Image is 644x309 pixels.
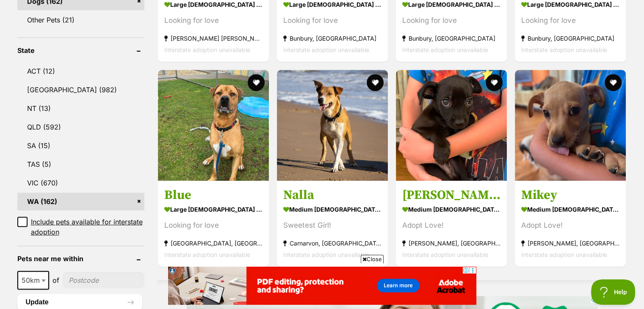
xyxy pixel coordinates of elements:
strong: Bunbury, [GEOGRAPHIC_DATA] [521,33,619,44]
a: Nalla medium [DEMOGRAPHIC_DATA] Dog Sweetest Girl! Carnarvon, [GEOGRAPHIC_DATA] Interstate adopti... [277,181,388,267]
h3: Mikey [521,187,619,203]
button: favourite [248,74,265,91]
span: 50km [18,274,48,286]
span: Interstate adoption unavailable [402,46,488,53]
span: Interstate adoption unavailable [283,251,369,258]
div: Sweetest Girl! [283,220,381,231]
img: Nalla - Mixed breed Dog [277,70,388,181]
header: Pets near me within [17,255,144,262]
header: State [17,47,144,54]
h3: Nalla [283,187,381,203]
a: TAS (5) [17,155,144,173]
strong: medium [DEMOGRAPHIC_DATA] Dog [521,203,619,215]
strong: Bunbury, [GEOGRAPHIC_DATA] [402,33,500,44]
a: QLD (592) [17,118,144,136]
img: consumer-privacy-logo.png [1,1,8,8]
strong: Carnarvon, [GEOGRAPHIC_DATA] [283,237,381,249]
a: NT (13) [17,99,144,117]
strong: [PERSON_NAME], [GEOGRAPHIC_DATA] [402,237,500,249]
span: Interstate adoption unavailable [164,251,250,258]
span: Interstate adoption unavailable [521,251,607,258]
a: Include pets available for interstate adoption [17,217,144,237]
iframe: Advertisement [168,267,476,305]
img: Monty - Chihuahua x Mixed breed Dog [396,70,507,181]
div: Adopt Love! [402,220,500,231]
strong: Bunbury, [GEOGRAPHIC_DATA] [283,33,381,44]
span: Interstate adoption unavailable [283,46,369,53]
a: VIC (670) [17,174,144,192]
input: postcode [63,272,144,288]
iframe: Help Scout Beacon - Open [591,279,636,305]
a: Blue large [DEMOGRAPHIC_DATA] Dog Looking for love [GEOGRAPHIC_DATA], [GEOGRAPHIC_DATA] Interstat... [158,181,269,267]
button: favourite [486,74,503,91]
span: Interstate adoption unavailable [521,46,607,53]
a: SA (15) [17,137,144,154]
a: [PERSON_NAME] medium [DEMOGRAPHIC_DATA] Dog Adopt Love! [PERSON_NAME], [GEOGRAPHIC_DATA] Intersta... [396,181,507,267]
a: Other Pets (21) [17,11,144,29]
a: [GEOGRAPHIC_DATA] (982) [17,81,144,99]
strong: large [DEMOGRAPHIC_DATA] Dog [164,203,263,215]
strong: [PERSON_NAME], [GEOGRAPHIC_DATA] [521,237,619,249]
img: adc.png [121,0,126,6]
span: Close [361,255,384,263]
button: favourite [605,74,622,91]
span: Include pets available for interstate adoption [31,217,144,237]
div: Adopt Love! [521,220,619,231]
strong: medium [DEMOGRAPHIC_DATA] Dog [402,203,500,215]
strong: [GEOGRAPHIC_DATA], [GEOGRAPHIC_DATA] [164,237,263,249]
div: Looking for love [164,15,263,26]
button: favourite [367,74,384,91]
span: of [53,275,59,285]
img: Blue - Bull Mastiff Dog [158,70,269,181]
img: Mikey - Chihuahua x Mixed breed Dog [515,70,626,181]
span: Interstate adoption unavailable [164,46,250,53]
strong: medium [DEMOGRAPHIC_DATA] Dog [283,203,381,215]
h3: [PERSON_NAME] [402,187,500,203]
div: Looking for love [521,15,619,26]
strong: [PERSON_NAME] [PERSON_NAME], [GEOGRAPHIC_DATA] [164,33,263,44]
span: 50km [17,271,49,290]
a: Mikey medium [DEMOGRAPHIC_DATA] Dog Adopt Love! [PERSON_NAME], [GEOGRAPHIC_DATA] Interstate adopt... [515,181,626,267]
h3: Blue [164,187,263,203]
span: Interstate adoption unavailable [402,251,488,258]
div: Looking for love [283,15,381,26]
a: WA (162) [17,193,144,210]
a: ACT (12) [17,62,144,80]
div: Looking for love [164,220,263,231]
div: Looking for love [402,15,500,26]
